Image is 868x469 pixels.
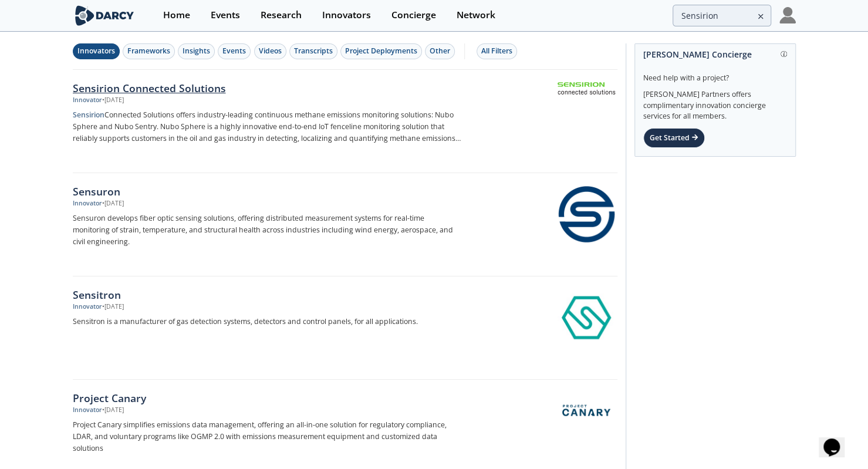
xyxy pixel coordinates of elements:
div: Project Deployments [345,46,417,56]
div: • [DATE] [102,406,124,415]
img: Profile [779,7,796,23]
div: Events [222,46,246,56]
div: • [DATE] [102,199,124,208]
button: Videos [254,43,286,59]
div: Sensirion Connected Solutions [73,80,461,96]
div: Research [261,11,302,20]
img: Project Canary [558,392,615,428]
img: Sensirion Connected Solutions [558,82,615,95]
div: Concierge [391,11,436,20]
div: Get Started [643,128,705,148]
p: Sensitron is a manufacturer of gas detection systems, detectors and control panels, for all appli... [73,316,461,328]
div: Videos [259,46,282,56]
div: Project Canary [73,390,461,406]
div: Innovator [73,199,102,208]
div: Sensitron [73,287,461,302]
div: Other [430,46,450,56]
button: Other [425,43,455,59]
p: Sensuron develops fiber optic sensing solutions, offering distributed measurement systems for rea... [73,212,461,248]
iframe: chat widget [819,422,856,457]
img: logo-wide.svg [73,5,137,26]
div: Frameworks [127,46,170,56]
strong: Sensirion [73,110,104,120]
img: information.svg [781,51,787,58]
button: Innovators [73,43,120,59]
div: • [DATE] [102,302,124,312]
div: Transcripts [294,46,333,56]
a: Sensuron Innovator •[DATE] Sensuron develops fiber optic sensing solutions, offering distributed ... [73,173,617,276]
a: Sensitron Innovator •[DATE] Sensitron is a manufacturer of gas detection systems, detectors and c... [73,276,617,380]
div: Innovator [73,302,102,312]
button: Insights [178,43,215,59]
div: Innovators [322,11,371,20]
div: Insights [183,46,210,56]
div: All Filters [481,46,512,56]
div: Innovator [73,96,102,105]
p: Connected Solutions offers industry-leading continuous methane emissions monitoring solutions: Nu... [73,109,461,144]
p: Project Canary simplifies emissions data management, offering an all-in-one solution for regulato... [73,419,461,454]
button: Project Deployments [340,43,422,59]
div: Home [163,11,190,20]
div: Events [211,11,240,20]
div: Innovator [73,406,102,415]
img: Sensitron [558,289,615,346]
button: All Filters [477,43,517,59]
a: Sensirion Connected Solutions Innovator •[DATE] SensirionConnected Solutions offers industry-lead... [73,70,617,173]
button: Events [218,43,251,59]
div: Network [457,11,495,20]
div: [PERSON_NAME] Partners offers complimentary innovation concierge services for all members. [643,83,787,122]
div: Innovators [77,46,115,56]
div: Need help with a project? [643,65,787,83]
button: Transcripts [289,43,337,59]
div: Sensuron [73,184,461,199]
img: Sensuron [558,185,615,243]
input: Advanced Search [673,5,771,26]
div: • [DATE] [102,96,124,105]
button: Frameworks [123,43,175,59]
div: [PERSON_NAME] Concierge [643,44,787,65]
